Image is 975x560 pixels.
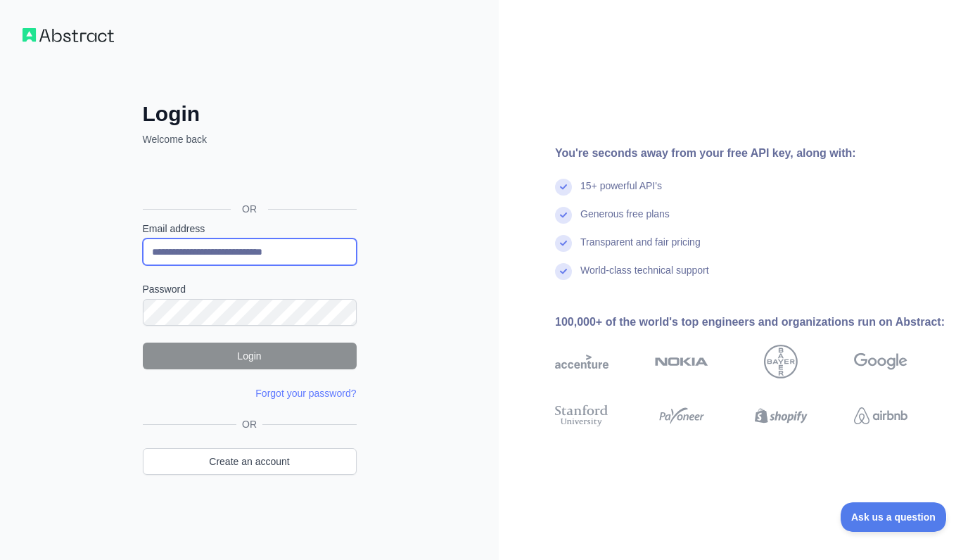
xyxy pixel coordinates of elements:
[236,417,262,431] span: OR
[143,132,357,146] p: Welcome back
[136,162,361,193] iframe: Sign in with Google Button
[854,345,907,378] img: google
[580,235,701,263] div: Transparent and fair pricing
[580,207,670,235] div: Generous free plans
[555,345,608,378] img: accenture
[555,402,608,429] img: stanford university
[143,222,357,236] label: Email address
[555,263,572,280] img: check mark
[555,145,952,162] div: You're seconds away from your free API key, along with:
[143,282,357,296] label: Password
[655,345,708,378] img: nokia
[143,101,357,127] h2: Login
[23,28,114,42] img: Workflow
[580,179,662,207] div: 15+ powerful API's
[143,343,357,369] button: Login
[555,179,572,196] img: check mark
[255,388,356,399] a: Forgot your password?
[755,402,808,429] img: shopify
[143,448,357,475] a: Create an account
[555,207,572,224] img: check mark
[655,402,708,429] img: payoneer
[555,314,952,331] div: 100,000+ of the world's top engineers and organizations run on Abstract:
[841,502,947,532] iframe: Toggle Customer Support
[231,202,268,216] span: OR
[764,345,798,378] img: bayer
[555,235,572,252] img: check mark
[854,402,907,429] img: airbnb
[580,263,709,291] div: World-class technical support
